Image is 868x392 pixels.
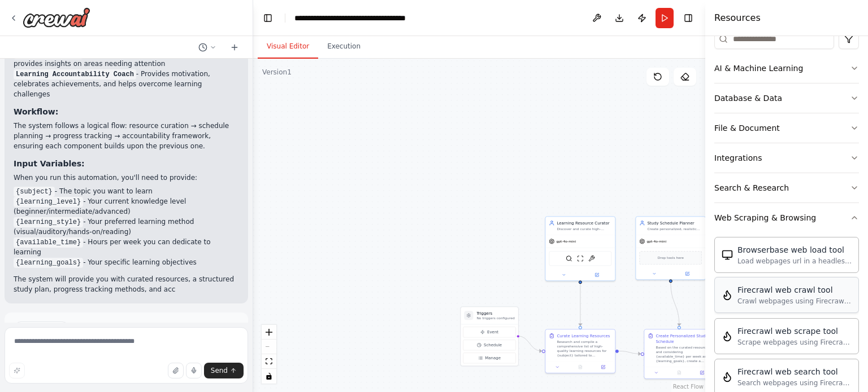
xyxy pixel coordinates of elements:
[557,333,610,338] div: Curate Learning Resources
[737,325,852,337] div: Firecrawl web scrape tool
[14,196,239,217] li: - Your current knowledge level (beginner/intermediate/advanced)
[656,333,710,344] div: Create Personalized Study Schedule
[737,297,852,306] div: Crawl webpages using Firecrawl and return the contents
[211,366,228,375] span: Send
[644,329,714,379] div: Create Personalized Study ScheduleBased on the curated resources and considering {available_time}...
[262,325,276,384] div: React Flow controls
[680,10,696,26] button: Hide right sidebar
[714,212,816,223] div: Web Scraping & Browsing
[518,333,542,354] g: Edge from triggers to b0fd0973-3312-4ee5-96f7-8e2703e49c19
[14,274,239,294] p: The system will provide you with curated resources, a structured study plan, progress tracking me...
[737,284,852,296] div: Firecrawl web crawl tool
[656,345,710,363] div: Based on the curated resources and considering {available_time} per week and {learning_goals}, cr...
[262,68,292,77] div: Version 1
[258,35,318,59] button: Visual Editor
[714,83,859,113] button: Database & Data
[476,316,514,320] p: No triggers configured
[294,12,422,24] nav: breadcrumb
[262,354,276,369] button: fit view
[566,255,572,262] img: SerperDevTool
[545,329,615,373] div: Curate Learning ResourcesResearch and compile a comprehensive list of high-quality learning resou...
[14,217,83,227] code: {learning_style}
[581,271,613,278] button: Open in side panel
[463,340,515,350] button: Schedule
[14,217,239,237] li: - Your preferred learning method (visual/auditory/hands-on/reading)
[646,239,666,244] span: gpt-4o-mini
[262,325,276,340] button: zoom in
[671,270,704,277] button: Open in side panel
[14,49,239,69] p: - Monitors your learning advancement and provides insights on areas needing attention
[557,340,611,358] div: Research and compile a comprehensive list of high-quality learning resources for {subject} tailor...
[737,244,852,256] div: Browserbase web load tool
[737,257,852,266] div: Load webpages url in a headless browser using Browserbase and return the contents
[667,369,691,376] button: No output available
[485,355,501,361] span: Manage
[714,11,761,25] h4: Resources
[593,364,613,371] button: Open in side panel
[737,378,852,387] div: Search webpages using Firecrawl and return the results
[14,257,239,267] li: - Your specific learning objectives
[14,197,83,207] code: {learning_level}
[460,306,518,366] div: TriggersNo triggers configuredEventScheduleManage
[194,41,221,54] button: Switch to previous chat
[722,249,733,261] img: Browserbaseloadtool
[635,216,706,280] div: Study Schedule PlannerCreate personalized, realistic study schedules for {subject} that align wit...
[225,41,244,54] button: Start a new chat
[692,369,711,376] button: Open in side panel
[714,122,780,134] div: File & Document
[619,348,641,356] g: Edge from b0fd0973-3312-4ee5-96f7-8e2703e49c19 to 11d27514-09cc-4fac-a36f-12ff25b2e2bf
[722,331,733,342] img: Firecrawlscrapewebsitetool
[722,371,733,382] img: Firecrawlsearchtool
[168,363,184,378] button: Upload files
[204,363,244,378] button: Send
[14,186,239,196] li: - The topic you want to learn
[14,237,239,257] li: - Hours per week you can dedicate to learning
[568,364,592,371] button: No output available
[673,384,704,390] a: React Flow attribution
[14,159,85,168] strong: Input Variables:
[262,369,276,384] button: toggle interactivity
[260,10,276,26] button: Hide left sidebar
[557,220,611,226] div: Learning Resource Curator
[318,35,370,59] button: Execution
[714,63,803,74] div: AI & Machine Learning
[463,353,515,363] button: Manage
[484,342,502,348] span: Schedule
[556,239,576,244] span: gpt-4o-mini
[14,173,239,183] p: When you run this automation, you'll need to provide:
[186,363,202,378] button: Click to speak your automation idea
[737,366,852,377] div: Firecrawl web search tool
[577,255,584,262] img: ScrapeWebsiteTool
[578,284,583,326] g: Edge from 0f829ecb-c2e7-42a8-ace5-1876be6518d2 to b0fd0973-3312-4ee5-96f7-8e2703e49c19
[14,258,83,268] code: {learning_goals}
[557,227,611,231] div: Discover and curate high-quality, personalized learning resources for {subject} based on {learnin...
[714,93,782,104] div: Database & Data
[714,54,859,83] button: AI & Machine Learning
[647,227,702,231] div: Create personalized, realistic study schedules for {subject} that align with {available_time} per...
[14,187,55,197] code: {subject}
[722,289,733,301] img: Firecrawlcrawlwebsitetool
[714,182,789,193] div: Search & Research
[487,329,498,335] span: Event
[647,220,702,226] div: Study Schedule Planner
[668,283,682,326] g: Edge from 04ff6934-558e-40a3-a328-bb71a50c8fa0 to 11d27514-09cc-4fac-a36f-12ff25b2e2bf
[476,310,514,316] h3: Triggers
[9,363,25,378] button: Improve this prompt
[545,216,615,281] div: Learning Resource CuratorDiscover and curate high-quality, personalized learning resources for {s...
[14,107,58,116] strong: Workflow:
[23,7,90,28] img: Logo
[714,113,859,143] button: File & Document
[463,327,515,337] button: Event
[737,338,852,347] div: Scrape webpages using Firecrawl and return the contents
[714,152,762,164] div: Integrations
[714,203,859,232] button: Web Scraping & Browsing
[14,69,239,99] p: - Provides motivation, celebrates achievements, and helps overcome learning challenges
[658,255,684,261] span: Drop tools here
[14,121,239,151] p: The system follows a logical flow: resource curation → schedule planning → progress tracking → ac...
[14,237,83,248] code: {available_time}
[714,173,859,202] button: Search & Research
[588,255,595,262] img: ArxivPaperTool
[714,143,859,173] button: Integrations
[14,69,136,80] code: Learning Accountability Coach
